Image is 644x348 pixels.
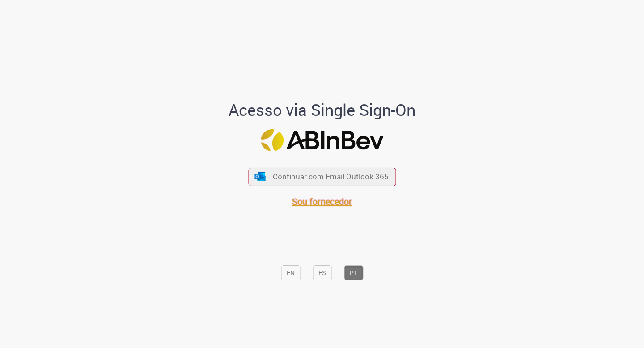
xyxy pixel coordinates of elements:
[198,101,446,119] h1: Acesso via Single Sign-On
[261,129,383,151] img: Logo ABInBev
[273,172,389,182] span: Continuar com Email Outlook 365
[313,265,332,280] button: ES
[248,168,396,186] button: ícone Azure/Microsoft 360 Continuar com Email Outlook 365
[292,195,352,208] a: Sou fornecedor
[254,172,267,181] img: ícone Azure/Microsoft 360
[281,265,301,280] button: EN
[344,265,363,280] button: PT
